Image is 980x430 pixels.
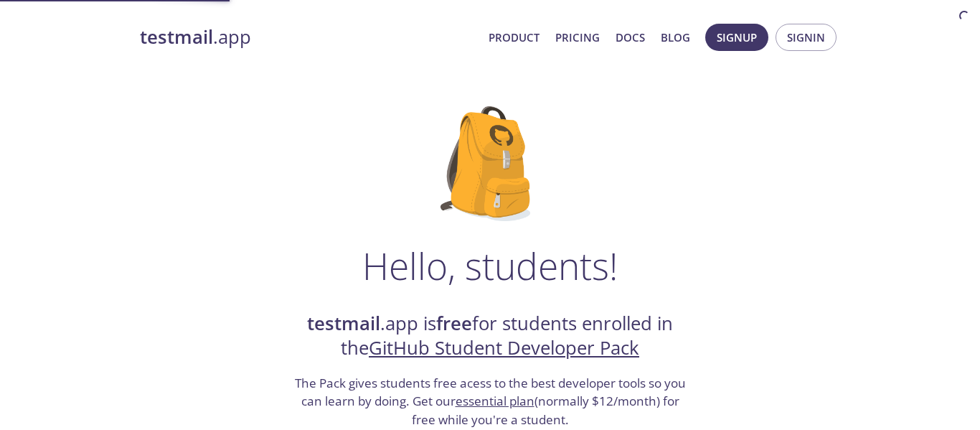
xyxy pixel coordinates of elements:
a: Product [489,28,540,47]
a: Pricing [555,28,600,47]
img: github-student-backpack.png [440,106,540,221]
span: Signup [717,28,757,47]
h3: The Pack gives students free acess to the best developer tools so you can learn by doing. Get our... [293,374,687,429]
a: testmail.app [140,25,477,50]
button: Signup [705,24,768,51]
strong: testmail [307,311,380,336]
a: Docs [616,28,645,47]
a: essential plan [456,393,534,409]
h2: .app is for students enrolled in the [293,312,687,361]
a: GitHub Student Developer Pack [369,335,639,360]
button: Signin [776,24,837,51]
span: Signin [787,28,825,47]
strong: free [436,311,472,336]
strong: testmail [140,24,213,50]
a: Blog [661,28,690,47]
h1: Hello, students! [362,244,618,287]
